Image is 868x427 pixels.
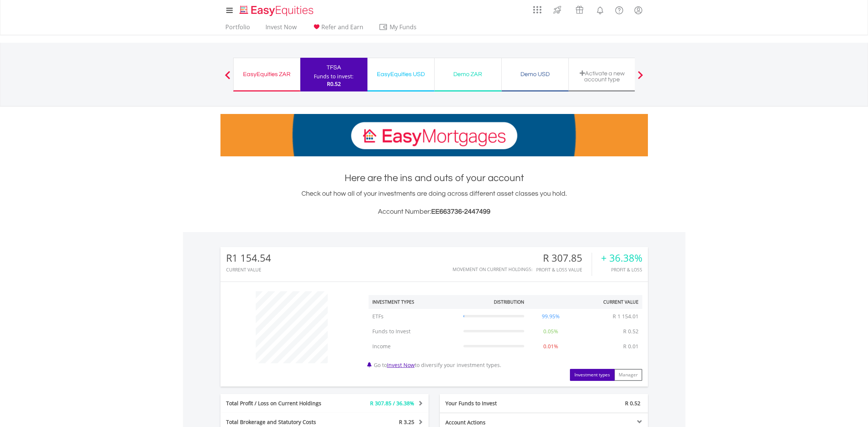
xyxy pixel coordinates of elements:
div: Profit & Loss [601,267,642,272]
div: EasyEquities USD [372,69,430,79]
img: grid-menu-icon.svg [533,6,541,14]
a: Notifications [591,2,610,17]
div: Activate a new account type [573,70,631,82]
div: Profit & Loss Value [536,267,592,272]
a: My Profile [629,2,648,18]
div: Distribution [494,299,524,305]
img: EasyMortage Promotion Banner [220,114,648,156]
span: R 0.52 [625,400,640,407]
img: EasyEquities_Logo.png [238,4,316,17]
td: 99.95% [528,309,574,324]
td: Income [369,339,460,354]
div: Funds to invest: [314,73,354,80]
a: Portfolio [222,23,253,35]
th: Current Value [574,295,642,309]
div: TFSA [305,62,363,73]
div: EasyEquities ZAR [238,69,295,79]
span: R0.52 [327,80,341,87]
th: Investment Types [369,295,460,309]
td: 0.05% [528,324,574,339]
div: R1 154.54 [226,253,271,264]
span: My Funds [379,22,428,32]
div: Total Brokerage and Statutory Costs [220,418,342,426]
button: Investment types [570,369,615,381]
td: R 1 154.01 [609,309,642,324]
div: Account Actions [440,419,544,426]
a: FAQ's and Support [610,2,629,17]
td: R 0.01 [619,339,642,354]
div: R 307.85 [536,253,592,264]
td: R 0.52 [619,324,642,339]
a: Vouchers [568,2,591,16]
span: R 307.85 / 36.38% [370,400,414,407]
h1: Here are the ins and outs of your account [220,171,648,185]
a: Invest Now [262,23,300,35]
a: Refer and Earn [309,23,366,35]
div: Total Profit / Loss on Current Holdings [220,400,342,407]
div: Go to to diversify your investment types. [363,288,648,381]
div: Demo USD [506,69,564,79]
div: Movement on Current Holdings: [453,267,532,272]
td: 0.01% [528,339,574,354]
div: Demo ZAR [439,69,497,79]
div: CURRENT VALUE [226,267,271,272]
span: EE663736-2447499 [431,208,490,215]
div: Your Funds to Invest [440,400,544,407]
a: Home page [237,2,316,17]
span: R 3.25 [399,418,414,426]
img: vouchers-v2.svg [573,4,586,16]
td: ETFs [369,309,460,324]
button: Manager [614,369,642,381]
img: thrive-v2.svg [551,4,564,16]
td: Funds to Invest [369,324,460,339]
a: AppsGrid [528,2,546,14]
div: + 36.38% [601,253,642,264]
div: Check out how all of your investments are doing across different asset classes you hold. [220,189,648,217]
h3: Account Number: [220,207,648,217]
a: Invest Now [387,361,415,369]
span: Refer and Earn [321,23,363,31]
